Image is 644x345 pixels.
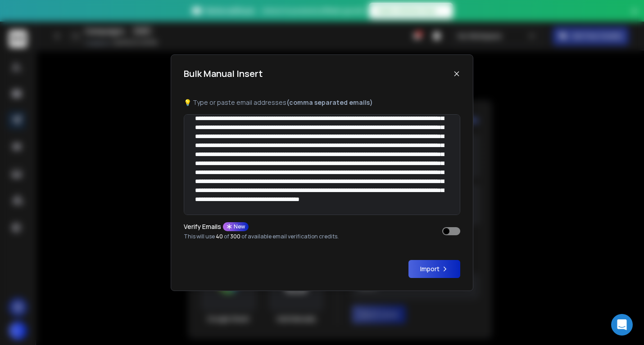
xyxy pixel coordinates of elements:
p: Verify Emails [184,224,221,230]
h1: Bulk Manual Insert [184,67,263,80]
div: Open Intercom Messenger [611,314,633,336]
button: Import [408,260,460,278]
p: 💡 Type or paste email addresses [184,98,460,107]
span: 40 [216,233,223,240]
b: (comma separated emails) [286,98,373,107]
span: 300 [230,233,240,240]
div: New [223,222,249,231]
p: This will use of of available email verification credits. [184,233,339,240]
